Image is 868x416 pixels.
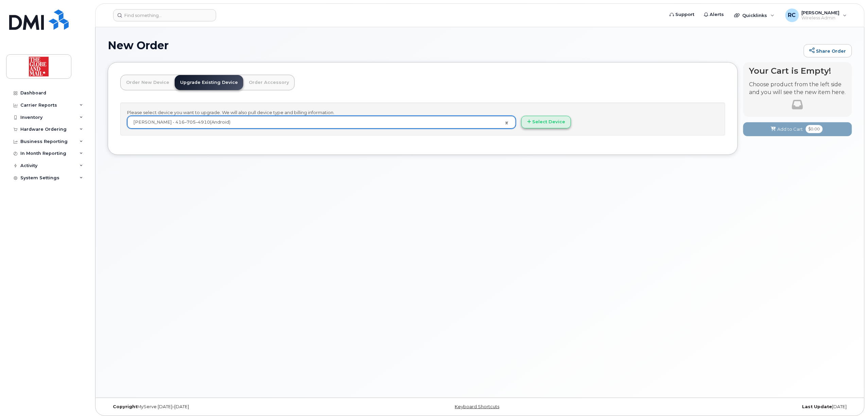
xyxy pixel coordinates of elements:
strong: Copyright [113,404,137,409]
p: Choose product from the left side and you will see the new item here. [749,81,846,96]
h4: Your Cart is Empty! [749,66,846,75]
a: Upgrade Existing Device [175,75,243,90]
span: (Android) [210,120,230,125]
div: [DATE] [604,404,852,410]
span: [PERSON_NAME] - 416–705–4910 [133,120,230,125]
button: Select Device [521,116,571,128]
a: Share Order [804,44,852,58]
a: [PERSON_NAME] - 416–705–4910(Android) [127,116,516,128]
div: Please select device you want to upgrade. We will also pull device type and billing information. [120,103,725,135]
h1: New Order [108,39,800,51]
a: Order New Device [121,75,175,90]
span: $0.00 [806,125,823,133]
a: Order Accessory [243,75,294,90]
span: Add to Cart [778,126,803,132]
div: MyServe [DATE]–[DATE] [108,404,356,410]
strong: Last Update [802,404,832,409]
a: Keyboard Shortcuts [455,404,500,409]
button: Add to Cart $0.00 [743,122,852,136]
